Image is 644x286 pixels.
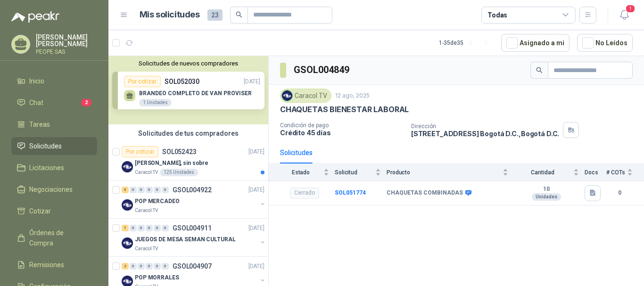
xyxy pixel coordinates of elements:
div: 0 [154,225,161,231]
b: CHAQUETAS COMBINADAS [387,189,463,197]
div: 0 [130,263,137,270]
span: Tareas [29,119,50,130]
span: Solicitud [335,169,373,176]
div: Todas [487,10,507,20]
a: Licitaciones [11,159,97,177]
div: 5 [122,187,129,193]
p: GSOL004911 [173,225,212,231]
a: Solicitudes [11,137,97,155]
p: CHAQUETAS BIENESTAR LABORAL [280,105,409,114]
p: POP MORRALES [135,273,179,282]
img: Company Logo [122,161,133,172]
a: Cotizar [11,202,97,220]
p: POP MERCADEO [135,197,180,206]
p: Condición de pago [280,122,404,129]
p: GSOL004922 [173,187,212,193]
div: 0 [162,263,169,270]
th: Docs [585,163,606,181]
span: Estado [280,169,322,176]
a: SOL051774 [335,189,366,196]
div: 0 [138,187,145,193]
a: 7 0 0 0 0 0 GSOL004911[DATE] Company LogoJUEGOS DE MESA SEMAN CULTURALCaracol TV [122,222,266,253]
div: Solicitudes de tus compradores [108,124,268,142]
b: 0 [606,188,633,197]
span: Producto [387,169,501,176]
p: [STREET_ADDRESS] Bogotá D.C. , Bogotá D.C. [411,130,559,138]
a: 5 0 0 0 0 0 GSOL004922[DATE] Company LogoPOP MERCADEOCaracol TV [122,184,266,214]
div: Unidades [532,193,561,201]
div: 0 [138,225,145,231]
p: Caracol TV [135,207,158,214]
p: [DATE] [248,224,264,233]
th: Estado [269,163,335,181]
span: Solicitudes [29,141,62,151]
p: [DATE] [248,262,264,271]
h1: Mis solicitudes [140,8,200,22]
th: Cantidad [514,163,585,181]
div: 0 [154,187,161,193]
h3: GSOL004849 [294,63,351,77]
p: [DATE] [248,147,264,156]
button: 1 [616,7,633,24]
div: 1 - 35 de 35 [439,35,494,50]
a: Por cotizarSOL052423[DATE] Company Logo[PERSON_NAME], sin sobreCaracol TV125 Unidades [108,142,268,180]
button: No Leídos [577,34,633,52]
div: 7 [122,225,129,231]
span: Remisiones [29,260,64,270]
button: Solicitudes de nuevos compradores [112,60,264,67]
b: 10 [514,186,579,193]
th: # COTs [606,163,644,181]
button: Asignado a mi [501,34,570,52]
div: Por cotizar [122,146,158,157]
div: 0 [146,187,153,193]
img: Company Logo [122,199,133,211]
div: Caracol TV [280,89,331,103]
div: 0 [138,263,145,270]
span: 1 [625,4,636,13]
span: Licitaciones [29,163,64,173]
div: 0 [146,225,153,231]
div: 0 [130,187,137,193]
p: Caracol TV [135,245,158,253]
div: Solicitudes [280,147,313,158]
div: Cerrado [290,188,319,199]
p: 12 ago, 2025 [335,91,370,100]
th: Producto [387,163,514,181]
div: 0 [146,263,153,270]
div: 0 [154,263,161,270]
p: Dirección [411,123,559,130]
a: Órdenes de Compra [11,224,97,252]
p: SOL052423 [162,148,197,155]
span: Inicio [29,76,44,86]
p: GSOL004907 [173,263,212,270]
a: Remisiones [11,256,97,274]
div: 0 [162,187,169,193]
p: Caracol TV [135,169,158,176]
img: Logo peakr [11,11,59,23]
img: Company Logo [122,237,133,249]
a: Negociaciones [11,180,97,198]
span: # COTs [606,169,625,176]
p: [PERSON_NAME] [PERSON_NAME] [36,34,97,47]
a: Tareas [11,115,97,133]
a: Chat2 [11,94,97,112]
p: [DATE] [248,186,264,195]
p: [PERSON_NAME], sin sobre [135,159,208,168]
span: 2 [81,99,91,106]
th: Solicitud [335,163,387,181]
div: 2 [122,263,129,270]
p: PEOPE SAS [36,49,97,55]
span: Órdenes de Compra [29,228,88,248]
span: Negociaciones [29,184,73,195]
div: 0 [162,225,169,231]
span: search [236,11,242,18]
span: Cotizar [29,206,51,216]
a: Inicio [11,72,97,90]
span: 23 [207,9,223,21]
div: 125 Unidades [160,169,198,176]
p: Crédito 45 días [280,129,404,137]
img: Company Logo [282,90,292,101]
div: 0 [130,225,137,231]
span: Cantidad [514,169,571,176]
